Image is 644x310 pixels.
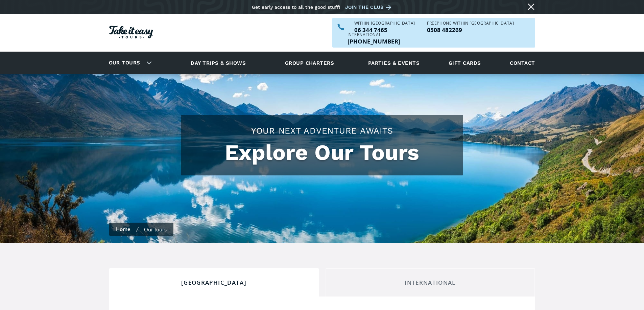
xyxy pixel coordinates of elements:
a: Parties & events [365,54,423,72]
a: Gift cards [445,54,484,72]
a: Homepage [109,22,153,44]
a: Join the club [345,3,394,11]
div: Our tours [144,226,167,233]
a: Day trips & shows [182,54,254,72]
nav: breadcrumbs [109,223,173,236]
p: 0508 482269 [427,27,514,33]
a: Call us within NZ on 063447465 [354,27,415,33]
div: Get early access to all the good stuff! [252,4,340,10]
a: Call us outside of NZ on +6463447465 [348,38,400,44]
h2: Your Next Adventure Awaits [188,125,456,137]
div: International [348,33,400,37]
p: 06 344 7465 [354,27,415,33]
a: Contact [506,54,538,72]
a: Close message [526,1,536,12]
div: International [331,279,529,286]
div: WITHIN [GEOGRAPHIC_DATA] [354,21,415,25]
img: Take it easy Tours logo [109,26,153,38]
a: Group charters [277,54,342,72]
p: [PHONE_NUMBER] [348,38,400,44]
a: Home [116,226,130,232]
a: Our tours [104,55,145,71]
h1: Explore Our Tours [188,140,456,165]
div: Freephone WITHIN [GEOGRAPHIC_DATA] [427,21,514,25]
a: Call us freephone within NZ on 0508482269 [427,27,514,33]
div: [GEOGRAPHIC_DATA] [115,279,313,286]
